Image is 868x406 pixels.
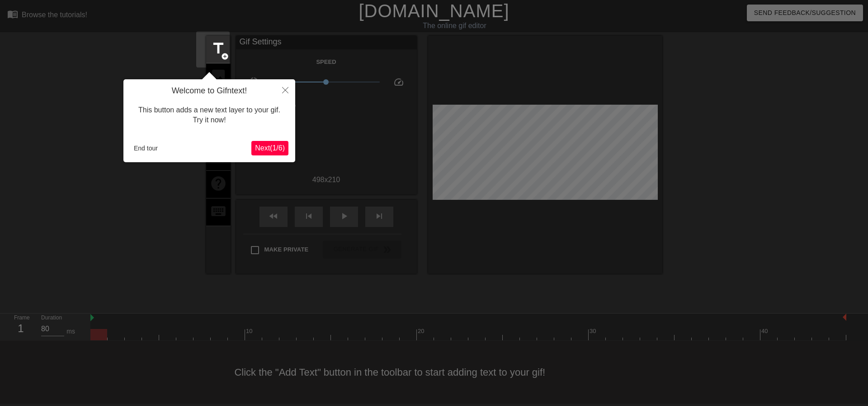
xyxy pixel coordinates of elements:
[130,86,288,96] h4: Welcome to Gifntext!
[251,141,288,155] button: Next
[130,141,161,155] button: End tour
[255,144,285,152] span: Next ( 1 / 6 )
[130,96,288,135] div: This button adds a new text layer to your gif. Try it now!
[275,79,295,100] button: Close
